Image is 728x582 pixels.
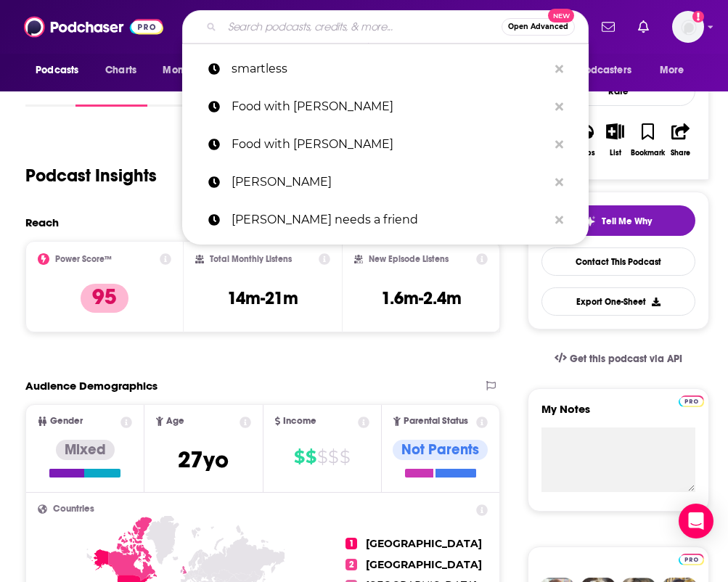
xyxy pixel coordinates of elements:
[152,57,233,84] button: open menu
[283,417,316,426] span: Income
[55,254,112,264] h2: Power Score™
[393,440,488,460] div: Not Parents
[679,504,713,538] div: Open Intercom Messenger
[671,149,690,157] div: Share
[404,417,468,426] span: Parental Status
[36,60,78,81] span: Podcasts
[25,216,59,229] h2: Reach
[182,163,589,201] a: [PERSON_NAME]
[666,114,695,166] button: Share
[672,11,704,43] span: Logged in as nilam.mukherjee
[366,558,482,571] span: [GEOGRAPHIC_DATA]
[631,149,665,157] div: Bookmark
[602,216,652,227] span: Tell Me Why
[317,446,327,469] span: $
[366,537,482,550] span: [GEOGRAPHIC_DATA]
[600,114,630,166] button: List
[96,57,145,84] a: Charts
[679,395,704,407] img: Podchaser Pro
[56,440,115,460] div: Mixed
[584,216,596,227] img: tell me why sparkle
[25,379,158,393] h2: Audience Demographics
[541,287,695,316] button: Export One-Sheet
[508,23,568,30] span: Open Advanced
[182,50,589,88] a: smartless
[679,554,704,565] img: Podchaser Pro
[345,538,357,549] span: 1
[182,201,589,239] a: [PERSON_NAME] needs a friend
[650,57,703,84] button: open menu
[340,446,350,469] span: $
[552,57,653,84] button: open menu
[679,393,704,407] a: Pro website
[541,205,695,236] button: tell me why sparkleTell Me Why
[679,552,704,565] a: Pro website
[596,15,621,39] a: Show notifications dropdown
[381,287,462,309] h3: 1.6m-2.4m
[178,446,229,474] span: 27 yo
[182,88,589,126] a: Food with [PERSON_NAME]
[50,417,83,426] span: Gender
[166,417,184,426] span: Age
[232,201,548,239] p: Conan O'brian needs a friend
[105,60,136,81] span: Charts
[630,114,666,166] button: Bookmark
[562,60,631,81] span: For Podcasters
[232,126,548,163] p: Food with Matt Bittman
[306,446,316,469] span: $
[369,254,449,264] h2: New Episode Listens
[541,247,695,276] a: Contact This Podcast
[232,50,548,88] p: smartless
[182,10,589,44] div: Search podcasts, credits, & more...
[53,504,94,514] span: Countries
[632,15,655,39] a: Show notifications dropdown
[345,559,357,570] span: 2
[294,446,304,469] span: $
[610,149,621,157] div: List
[543,341,694,377] a: Get this podcast via API
[232,88,548,126] p: Food with Mark Bittman
[672,11,704,43] button: Show profile menu
[232,163,548,201] p: sarah spain
[81,284,128,313] p: 95
[660,60,684,81] span: More
[672,11,704,43] img: User Profile
[24,13,163,41] img: Podchaser - Follow, Share and Rate Podcasts
[210,254,292,264] h2: Total Monthly Listens
[328,446,338,469] span: $
[25,165,157,187] h1: Podcast Insights
[541,402,695,427] label: My Notes
[182,126,589,163] a: Food with [PERSON_NAME]
[222,15,502,38] input: Search podcasts, credits, & more...
[502,18,575,36] button: Open AdvancedNew
[25,57,97,84] button: open menu
[692,11,704,22] svg: Add a profile image
[570,353,682,365] span: Get this podcast via API
[227,287,298,309] h3: 14m-21m
[548,9,574,22] span: New
[163,60,214,81] span: Monitoring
